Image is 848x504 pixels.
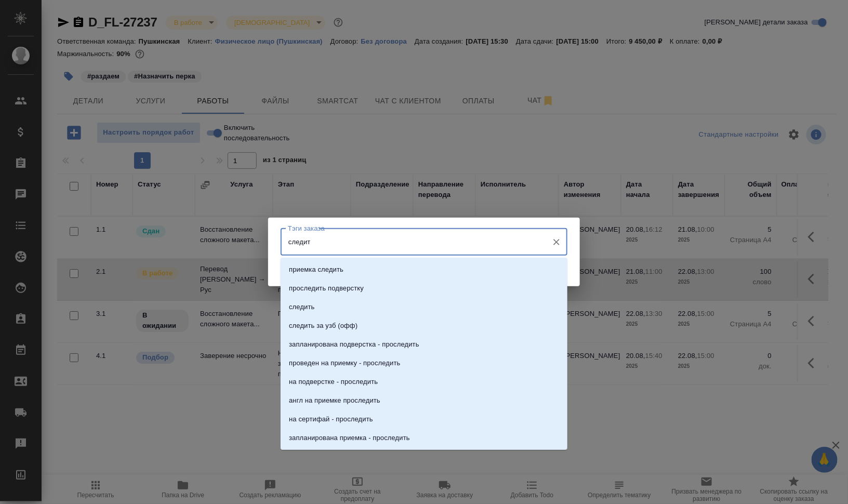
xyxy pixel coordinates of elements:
p: англ на приемке проследить [289,395,380,406]
p: проследить подверстку [289,283,364,294]
p: приемка следить [289,264,343,275]
p: проведен на приемку - проследить [289,358,400,368]
p: на сертифай - проследить [289,414,373,425]
p: на подверстке - проследить [289,377,378,387]
p: запланирована подверстка - проследить [289,339,419,350]
p: запланирована приемка - проследить [289,433,410,443]
button: Очистить [549,235,564,249]
p: следить за узб (офф) [289,321,357,331]
p: следить [289,302,314,312]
